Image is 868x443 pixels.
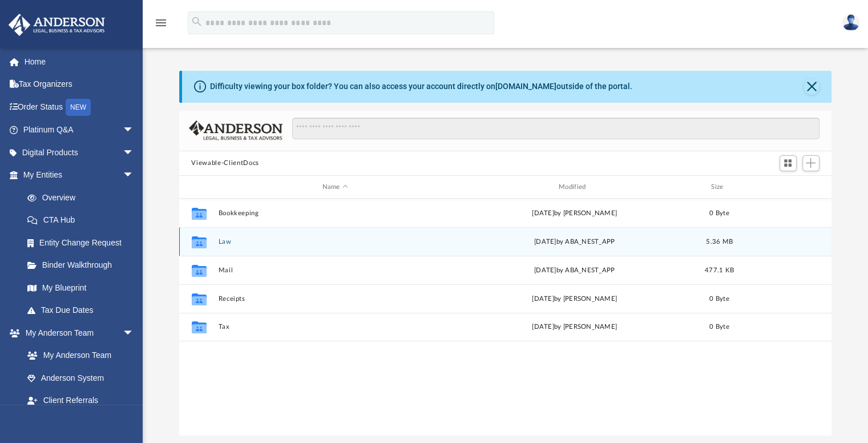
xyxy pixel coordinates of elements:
span: arrow_drop_down [123,141,146,164]
div: [DATE] by [PERSON_NAME] [457,323,691,333]
span: 477.1 KB [704,267,733,273]
a: My Anderson Team [16,344,140,367]
span: 0 Byte [709,210,729,216]
div: grid [179,199,832,435]
span: 5.36 MB [706,239,733,245]
a: My Entitiesarrow_drop_down [8,164,151,187]
a: [DOMAIN_NAME] [495,82,556,91]
div: Name [217,182,452,192]
a: Binder Walkthrough [16,254,151,277]
button: Switch to Grid View [780,155,797,171]
div: [DATE] by ABA_NEST_APP [457,265,691,276]
a: Tax Due Dates [16,299,151,322]
a: menu [154,22,168,30]
a: Client Referrals [16,389,146,412]
a: Overview [16,186,151,209]
img: Anderson Advisors Platinum Portal [5,14,108,36]
a: My Anderson Teamarrow_drop_down [8,321,146,344]
i: menu [154,16,168,30]
div: [DATE] by [PERSON_NAME] [457,294,691,304]
img: User Pic [842,14,859,31]
a: My Blueprint [16,276,146,299]
i: search [191,15,203,28]
a: Anderson System [16,367,146,389]
a: Tax Organizers [8,73,151,96]
div: Difficulty viewing your box folder? You can also access your account directly on outside of the p... [210,80,632,92]
div: id [184,182,212,192]
a: CTA Hub [16,209,151,232]
div: [DATE] by [PERSON_NAME] [457,208,691,219]
button: Close [804,79,819,95]
span: arrow_drop_down [123,119,146,142]
div: id [747,182,827,192]
div: Modified [457,182,692,192]
span: arrow_drop_down [123,321,146,345]
button: Mail [218,267,452,274]
span: 0 Byte [709,324,729,331]
a: Order StatusNEW [8,95,151,119]
div: [DATE] by ABA_NEST_APP [457,237,691,247]
input: Search files and folders [292,118,819,139]
span: 0 Byte [709,296,729,302]
a: Platinum Q&Aarrow_drop_down [8,119,151,142]
a: Digital Productsarrow_drop_down [8,141,151,164]
a: Home [8,50,151,73]
button: Add [802,155,819,171]
button: Viewable-ClientDocs [191,158,259,168]
span: arrow_drop_down [123,164,146,187]
div: Size [696,182,742,192]
div: NEW [66,99,91,116]
button: Tax [218,324,452,331]
a: Entity Change Request [16,231,151,254]
button: Bookkeeping [218,210,452,217]
button: Receipts [218,295,452,303]
button: Law [218,238,452,245]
